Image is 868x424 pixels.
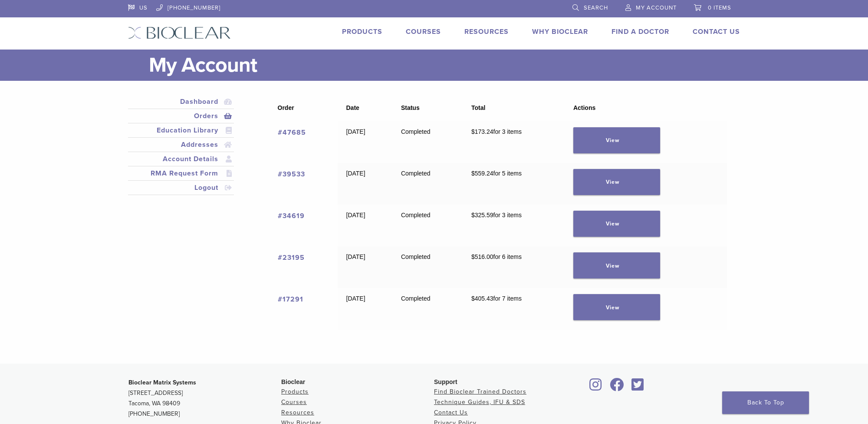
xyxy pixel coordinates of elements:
[471,212,475,219] span: $
[471,212,493,219] span: 325.59
[708,4,731,11] span: 0 items
[392,205,463,246] td: Completed
[471,253,475,260] span: $
[130,168,232,179] a: RMA Request Form
[130,96,232,107] a: Dashboard
[471,170,493,177] span: 559.24
[471,128,493,135] span: 173.24
[573,294,660,320] a: View order 17291
[463,246,565,288] td: for 6 items
[434,409,468,416] a: Contact Us
[471,295,493,302] span: 405.43
[406,27,441,36] a: Courses
[463,121,565,163] td: for 3 items
[342,27,382,36] a: Products
[434,398,525,406] a: Technique Guides, IFU & SDS
[463,288,565,330] td: for 7 items
[278,295,303,304] a: View order number 17291
[346,128,365,135] time: [DATE]
[573,169,660,195] a: View order 39533
[434,378,457,385] span: Support
[392,246,463,288] td: Completed
[573,127,660,153] a: View order 47685
[278,253,305,262] a: View order number 23195
[281,398,307,406] a: Courses
[636,4,677,11] span: My Account
[471,170,475,177] span: $
[587,383,605,392] a: Bioclear
[130,182,232,193] a: Logout
[281,409,314,416] a: Resources
[346,295,365,302] time: [DATE]
[149,50,740,81] h1: My Account
[392,288,463,330] td: Completed
[281,378,305,385] span: Bioclear
[471,128,475,135] span: $
[346,104,359,111] span: Date
[573,104,595,111] span: Actions
[128,378,281,419] p: [STREET_ADDRESS] Tacoma, WA 98409 [PHONE_NUMBER]
[607,383,627,392] a: Bioclear
[471,295,475,302] span: $
[722,391,809,414] a: Back To Top
[392,163,463,205] td: Completed
[130,111,232,121] a: Orders
[130,139,232,150] a: Addresses
[532,27,588,36] a: Why Bioclear
[573,211,660,237] a: View order 34619
[392,121,463,163] td: Completed
[346,253,365,260] time: [DATE]
[128,26,231,39] img: Bioclear
[471,104,485,111] span: Total
[584,4,608,11] span: Search
[128,379,196,386] strong: Bioclear Matrix Systems
[346,212,365,219] time: [DATE]
[130,154,232,164] a: Account Details
[693,27,740,36] a: Contact Us
[278,212,305,220] a: View order number 34619
[278,128,306,137] a: View order number 47685
[278,104,294,111] span: Order
[612,27,669,36] a: Find A Doctor
[128,95,234,205] nav: Account pages
[463,205,565,246] td: for 3 items
[281,388,309,395] a: Products
[278,170,305,179] a: View order number 39533
[573,252,660,278] a: View order 23195
[464,27,509,36] a: Resources
[628,383,647,392] a: Bioclear
[434,388,526,395] a: Find Bioclear Trained Doctors
[130,125,232,136] a: Education Library
[471,253,493,260] span: 516.00
[401,104,420,111] span: Status
[346,170,365,177] time: [DATE]
[463,163,565,205] td: for 5 items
